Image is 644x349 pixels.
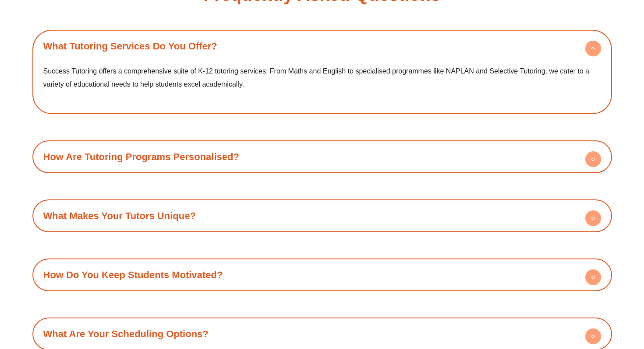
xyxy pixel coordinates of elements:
div: What Tutoring Services Do You Offer? [37,58,608,109]
h4: What Makes Your Tutors Unique? [37,204,608,228]
h4: What Are Your Scheduling Options? [37,322,608,346]
a: What Are Your Scheduling Options? [43,328,209,339]
a: What Tutoring Services Do You Offer? [43,41,217,52]
iframe: Chat Widget [494,250,644,349]
h4: What Tutoring Services Do You Offer? [37,34,608,58]
a: How Are Tutoring Programs Personalised? [43,151,239,162]
a: How Do You Keep Students Motivated? [43,269,223,280]
h4: How Do You Keep Students Motivated? [37,263,608,287]
h4: How Are Tutoring Programs Personalised? [37,145,608,169]
a: What Makes Your Tutors Unique? [43,210,196,221]
span: Success Tutoring offers a comprehensive suite of K-12 tutoring services. From Maths and English t... [43,67,590,88]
